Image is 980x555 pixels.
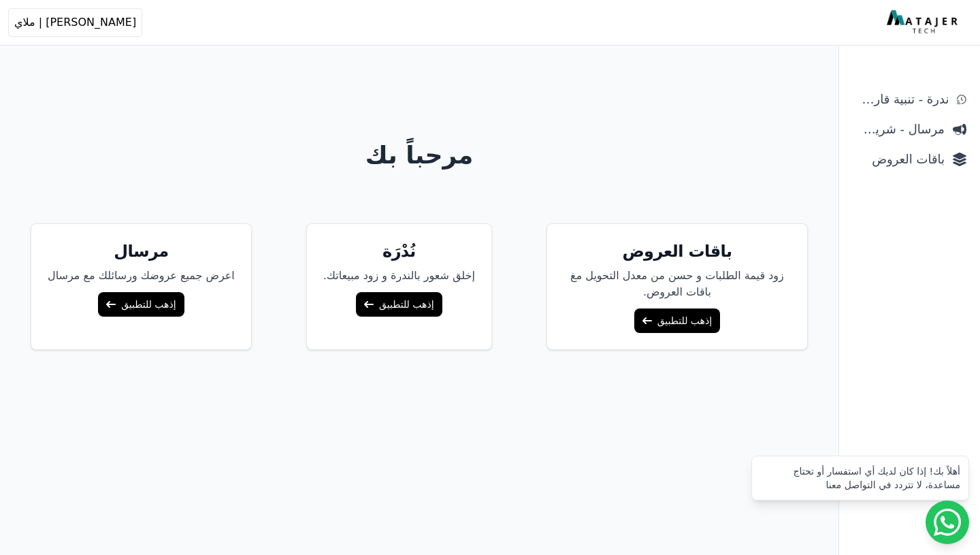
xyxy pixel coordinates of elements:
[563,240,791,262] h5: باقات العروض
[8,8,142,37] button: [PERSON_NAME] | ملاي
[48,268,235,284] p: اعرض جميع عروضك ورسائلك مع مرسال
[14,14,136,31] span: [PERSON_NAME] | ملاي
[356,292,442,317] a: إذهب للتطبيق
[760,464,960,492] div: أهلاً بك! إذا كان لديك أي استفسار أو تحتاج مساعدة، لا تتردد في التواصل معنا
[48,240,235,262] h5: مرسال
[563,268,791,300] p: زود قيمة الطلبات و حسن من معدل التحويل مغ باقات العروض.
[98,292,184,317] a: إذهب للتطبيق
[853,120,945,139] span: مرسال - شريط دعاية
[853,90,949,109] span: ندرة - تنبية قارب علي النفاذ
[323,240,475,262] h5: نُدْرَة
[853,150,945,169] span: باقات العروض
[634,308,720,333] a: إذهب للتطبيق
[887,10,961,35] img: MatajerTech Logo
[323,268,475,284] p: إخلق شعور بالندرة و زود مبيعاتك.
